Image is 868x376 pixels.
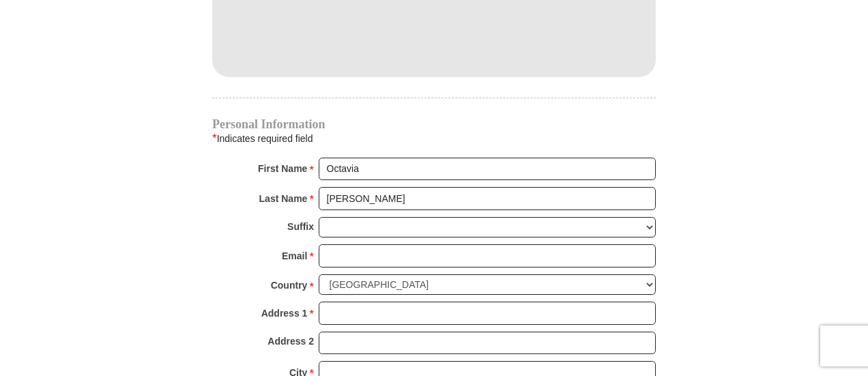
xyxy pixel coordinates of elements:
strong: Email [282,246,307,265]
strong: Address 1 [261,304,308,323]
strong: Last Name [259,189,308,208]
strong: Suffix [287,217,314,236]
strong: First Name [258,159,307,178]
strong: Address 2 [267,332,314,351]
div: Indicates required field [212,130,656,147]
h4: Personal Information [212,119,656,130]
strong: Country [271,276,308,295]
